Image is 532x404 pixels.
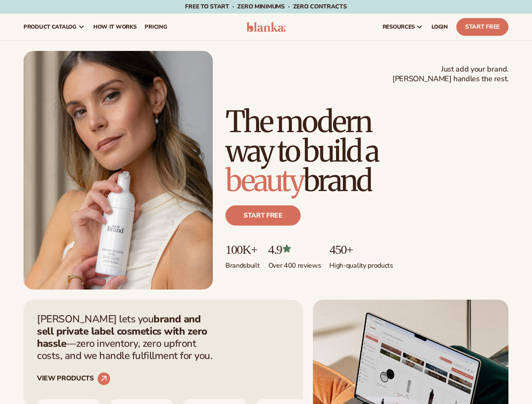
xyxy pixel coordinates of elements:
[427,13,452,40] a: LOGIN
[145,24,167,30] span: pricing
[268,256,321,270] p: Over 400 reviews
[24,51,213,290] img: Female holding tanning mousse.
[246,22,286,32] img: logo
[37,313,218,361] p: [PERSON_NAME] lets you —zero inventory, zero upfront costs, and we handle fulfillment for you.
[37,312,207,350] strong: brand and sell private label cosmetics with zero hassle
[392,64,508,84] span: Just add your brand. [PERSON_NAME] handles the rest.
[140,13,171,40] a: pricing
[329,242,393,256] p: 450+
[329,256,393,270] p: High-quality products
[225,256,260,270] p: Brands built
[37,372,111,385] a: VIEW PRODUCTS
[185,3,347,11] span: Free to start · ZERO minimums · ZERO contracts
[456,18,508,36] a: Start Free
[24,24,77,30] span: product catalog
[383,24,415,30] span: resources
[378,13,427,40] a: resources
[225,205,301,226] a: Start free
[93,24,137,30] span: How It Works
[19,13,89,40] a: product catalog
[89,13,141,40] a: How It Works
[225,107,508,195] h1: The modern way to build a brand
[225,242,260,256] p: 100K+
[225,162,303,199] span: beauty
[268,242,321,256] p: 4.9
[431,24,448,30] span: LOGIN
